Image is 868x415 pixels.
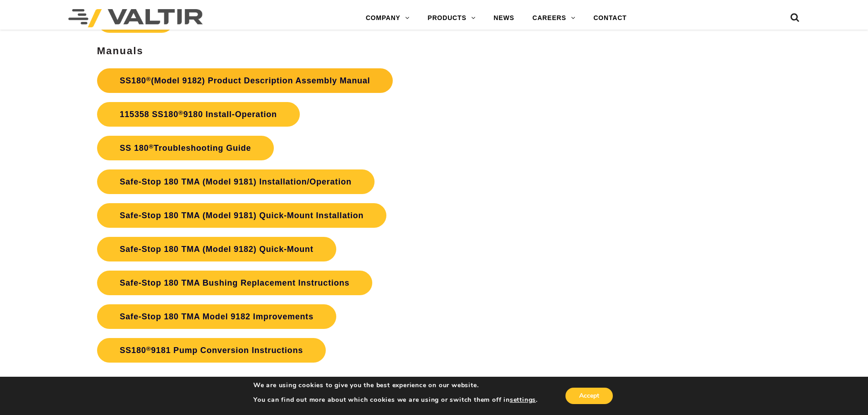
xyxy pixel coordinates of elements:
[97,304,336,329] a: Safe-Stop 180 TMA Model 9182 Improvements
[97,102,300,127] a: 115358 SS180®9180 Install-Operation
[357,9,419,27] a: COMPANY
[97,136,274,160] a: SS 180®Troubleshooting Guide
[97,203,386,228] a: Safe-Stop 180 TMA (Model 9181) Quick-Mount Installation
[253,396,538,404] p: You can find out more about which cookies we are using or switch them off in .
[484,9,523,27] a: NEWS
[97,45,144,56] strong: Manuals
[178,109,183,116] sup: ®
[565,388,613,404] button: Accept
[584,9,636,27] a: CONTACT
[524,9,585,27] a: CAREERS
[68,9,203,27] img: Valtir
[419,9,485,27] a: PRODUCTS
[97,271,372,295] a: Safe-Stop 180 TMA Bushing Replacement Instructions
[146,345,151,352] sup: ®
[97,68,393,93] a: SS180®(Model 9182) Product Description Assembly Manual
[253,381,538,389] p: We are using cookies to give you the best experience on our website.
[97,338,326,363] a: SS180®9181 Pump Conversion Instructions
[149,143,154,150] sup: ®
[97,169,375,194] a: Safe-Stop 180 TMA (Model 9181) Installation/Operation
[510,396,536,404] button: settings
[146,76,151,82] sup: ®
[97,237,336,261] a: Safe-Stop 180 TMA (Model 9182) Quick-Mount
